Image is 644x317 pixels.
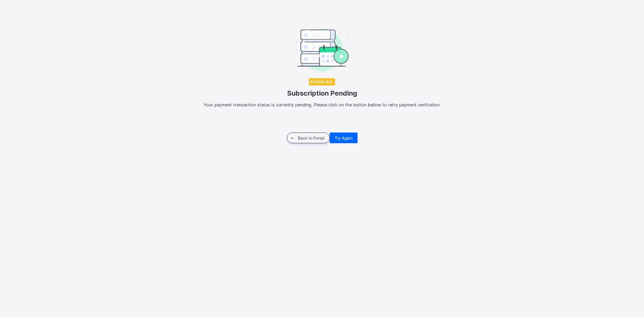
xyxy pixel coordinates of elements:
span: Your payment transaction status is currently pending, Please click on the button bellow to retry ... [204,102,441,107]
span: Try Again [335,136,353,141]
img: sub-success-2.2244b1058ac11a6dce9a87db8d5ae5dd.svg [295,27,349,71]
span: Pending [309,78,335,86]
span: Back to Portal [298,136,324,141]
span: Subscription Pending [12,89,632,97]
